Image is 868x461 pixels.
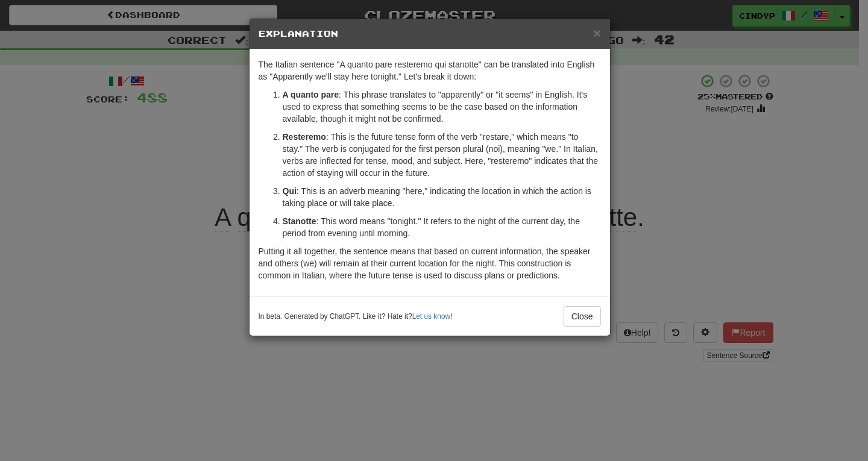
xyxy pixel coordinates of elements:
span: × [593,26,600,40]
p: : This word means "tonight." It refers to the night of the current day, the period from evening u... [283,215,601,239]
button: Close [564,306,601,327]
strong: Stanotte [283,216,316,226]
p: : This phrase translates to "apparently" or "it seems" in English. It's used to express that some... [283,89,601,125]
h5: Explanation [259,28,601,40]
p: The Italian sentence "A quanto pare resteremo qui stanotte" can be translated into English as "Ap... [259,58,601,83]
p: : This is an adverb meaning "here," indicating the location in which the action is taking place o... [283,185,601,209]
strong: Qui [283,186,297,196]
p: : This is the future tense form of the verb "restare," which means "to stay." The verb is conjuga... [283,131,601,179]
strong: Resteremo [283,132,326,142]
a: Let us know [412,312,450,321]
small: In beta. Generated by ChatGPT. Like it? Hate it? ! [259,312,453,322]
p: Putting it all together, the sentence means that based on current information, the speaker and ot... [259,245,601,281]
button: Close [593,27,600,39]
strong: A quanto pare [283,90,339,99]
